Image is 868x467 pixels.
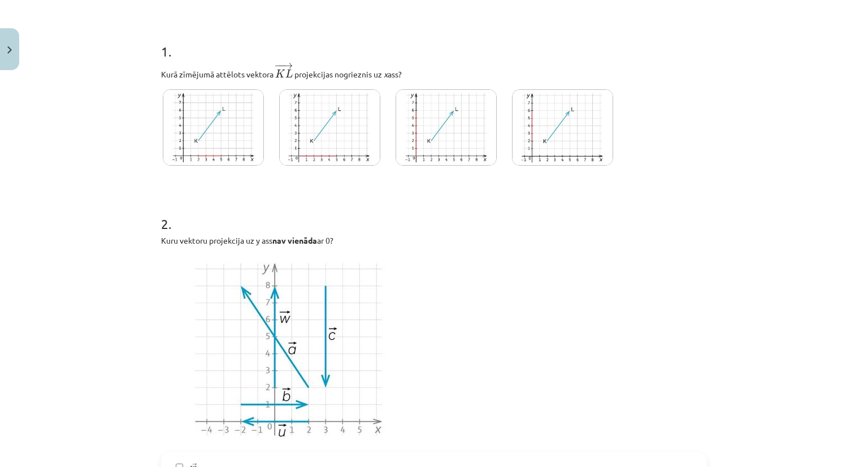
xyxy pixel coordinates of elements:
[275,70,285,77] span: K
[384,69,388,79] em: x
[163,89,264,166] img: image349.jpg
[161,196,707,231] h1: 2 .
[7,46,12,54] img: icon-close-lesson-0947bae3869378f0d4975bcd49f059093ad1ed9edebbc8119c70593378902aed.svg
[161,62,707,81] p: Kurā zīmējumā attēlots vektora ﻿ ﻿ projekcijas nogrieznis uz ass?
[396,89,497,166] img: image351.jpg
[274,63,283,69] span: −
[161,235,707,247] p: Kuru vektoru projekcija uz y ass ar 0?
[161,24,707,59] h1: 1 .
[285,70,293,77] span: L
[512,89,613,166] img: image347.jpg
[278,63,280,69] span: −
[272,235,317,245] strong: nav vienāda
[279,89,380,166] img: image353.jpg
[282,63,293,69] span: →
